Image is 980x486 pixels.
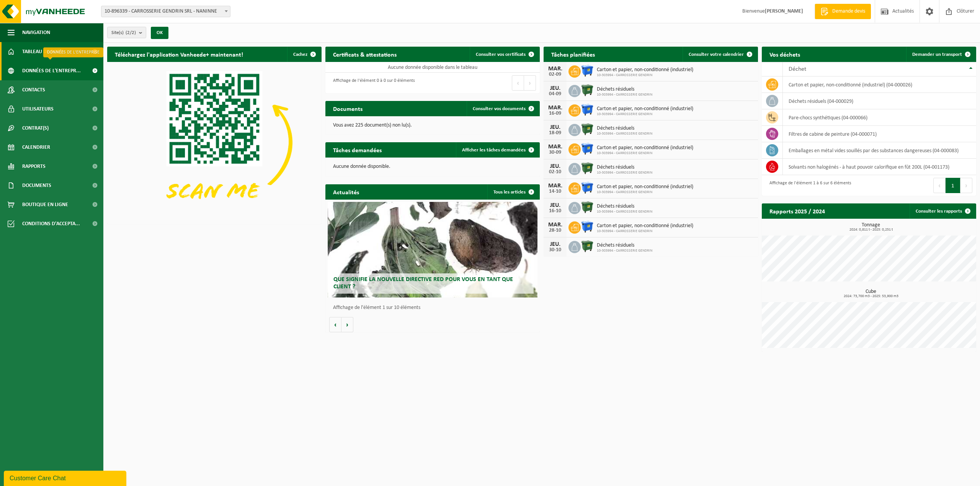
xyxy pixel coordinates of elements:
span: Carton et papier, non-conditionné (industriel) [597,145,693,151]
h2: Téléchargez l'application Vanheede+ maintenant! [107,47,251,62]
span: 10-303994 - CARROSSERIE GENDRIN [597,249,652,253]
img: WB-1100-HPE-GN-01 [581,84,594,97]
span: Utilisateurs [22,99,54,119]
span: 10-303994 - CARROSSERIE GENDRIN [597,132,652,136]
h2: Documents [325,101,370,116]
iframe: chat widget [4,469,128,486]
div: JEU. [547,163,563,169]
div: JEU. [547,85,563,91]
span: 10-303994 - CARROSSERIE GENDRIN [597,151,693,156]
span: Cachez [293,52,307,57]
a: Demander un transport [906,47,975,62]
a: Consulter les rapports [910,203,975,219]
span: Déchet [789,66,806,72]
button: Next [960,178,972,193]
h2: Certificats & attestations [325,47,404,62]
div: Affichage de l'élément 0 à 0 sur 0 éléments [329,75,415,91]
a: Demande devis [815,4,871,19]
span: Demander un transport [912,52,962,57]
td: déchets résiduels (04-000029) [783,93,976,109]
td: emballages en métal vides souillés par des substances dangereuses (04-000083) [783,142,976,159]
span: Tableau de bord [22,42,64,61]
button: Next [524,75,536,91]
div: 14-10 [547,189,563,194]
img: WB-1100-HPE-GN-01 [581,123,594,136]
img: WB-1100-HPE-BE-01 [581,142,594,155]
div: MAR. [547,222,563,228]
div: 16-09 [547,111,563,116]
span: Consulter vos documents [473,106,526,111]
h3: Tonnage [766,223,976,232]
div: JEU. [547,124,563,130]
button: Volgende [341,317,353,332]
span: Demande devis [830,8,867,15]
img: WB-1100-HPE-BE-01 [581,181,594,194]
span: Déchets résiduels [597,164,652,171]
div: 28-10 [547,228,563,233]
div: 30-10 [547,247,563,253]
img: WB-1100-HPE-GN-01 [581,162,594,175]
span: 10-303994 - CARROSSERIE GENDRIN [597,210,652,214]
img: WB-1100-HPE-GN-01 [581,240,594,253]
td: filtres de cabine de peinture (04-000071) [783,126,976,142]
a: Afficher les tâches demandées [456,142,539,158]
img: Download de VHEPlus App [107,62,322,223]
a: Tous les articles [487,184,539,200]
span: 10-896339 - CARROSSERIE GENDRIN SRL - NANINNE [101,6,230,17]
button: Previous [933,178,946,193]
div: MAR. [547,183,563,189]
span: Que signifie la nouvelle directive RED pour vous en tant que client ? [333,276,513,290]
button: OK [151,27,168,39]
span: 10-303994 - CARROSSERIE GENDRIN [597,229,693,234]
span: Carton et papier, non-conditionné (industriel) [597,184,693,190]
h2: Vos déchets [762,47,808,62]
span: 10-303994 - CARROSSERIE GENDRIN [597,112,693,117]
span: Navigation [22,23,50,42]
a: Consulter votre calendrier [683,47,757,62]
span: Déchets résiduels [597,125,652,132]
p: Vous avez 225 document(s) non lu(s). [333,123,532,128]
div: MAR. [547,66,563,72]
a: Consulter vos documents [467,101,539,116]
button: Previous [512,75,524,91]
div: MAR. [547,144,563,150]
span: Consulter votre calendrier [689,52,744,57]
span: Déchets résiduels [597,203,652,210]
span: Déchets résiduels [597,86,652,93]
button: Cachez [287,47,321,62]
td: solvants non halogénés - à haut pouvoir calorifique en fût 200L (04-001173) [783,159,976,175]
div: 04-09 [547,91,563,97]
img: WB-1100-HPE-GN-01 [581,201,594,214]
span: Rapports [22,157,46,176]
p: Affichage de l'élément 1 sur 10 éléments [333,305,536,310]
span: Afficher les tâches demandées [462,148,526,153]
span: 2024: 0,811 t - 2025: 0,251 t [766,228,976,232]
span: Boutique en ligne [22,195,68,214]
strong: [PERSON_NAME] [765,8,803,14]
count: (2/2) [126,30,136,35]
span: Carton et papier, non-conditionné (industriel) [597,67,693,73]
span: Carton et papier, non-conditionné (industriel) [597,106,693,112]
a: Que signifie la nouvelle directive RED pour vous en tant que client ? [328,202,538,297]
span: 10-303994 - CARROSSERIE GENDRIN [597,93,652,97]
span: 10-303994 - CARROSSERIE GENDRIN [597,171,652,175]
img: WB-1100-HPE-BE-01 [581,64,594,77]
span: Conditions d'accepta... [22,214,80,233]
span: Contrat(s) [22,119,49,138]
div: 18-09 [547,130,563,136]
div: JEU. [547,241,563,247]
h2: Rapports 2025 / 2024 [762,203,833,218]
h2: Tâches planifiées [544,47,603,62]
img: WB-1100-HPE-BE-01 [581,220,594,233]
div: JEU. [547,202,563,208]
span: Consulter vos certificats [476,52,526,57]
td: Aucune donnée disponible dans le tableau [325,62,540,73]
button: Vorige [329,317,341,332]
a: Consulter vos certificats [470,47,539,62]
h3: Cube [766,289,976,298]
div: 30-09 [547,150,563,155]
span: Déchets résiduels [597,242,652,249]
span: 10-303994 - CARROSSERIE GENDRIN [597,73,693,78]
div: 16-10 [547,208,563,214]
